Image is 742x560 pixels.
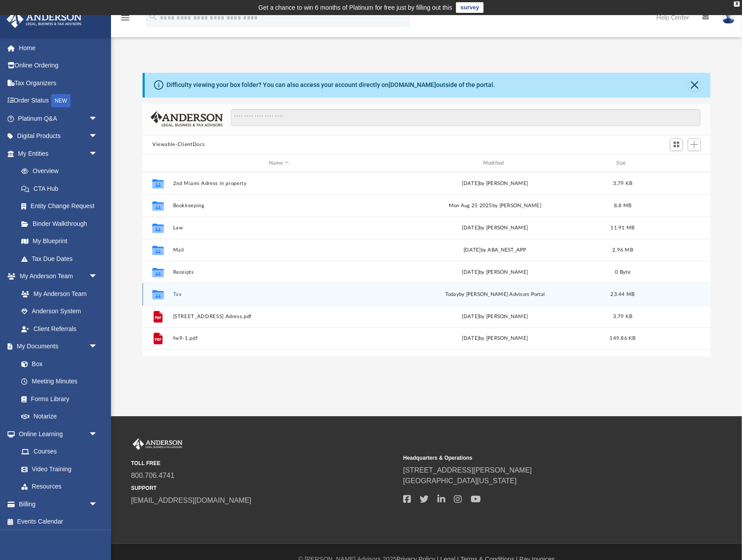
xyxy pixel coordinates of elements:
[89,495,107,513] span: arrow_drop_down
[148,12,158,22] i: search
[688,138,701,151] button: Add
[6,513,111,531] a: Events Calendar
[131,438,184,450] img: Anderson Advisors Platinum Portal
[167,80,495,90] div: Difficulty viewing your box folder? You can also access your account directly on outside of the p...
[131,459,397,467] small: TOLL FREE
[612,248,633,252] span: 2.96 MB
[12,180,111,197] a: CTA Hub
[615,270,631,275] span: 0 Byte
[12,460,102,478] a: Video Training
[389,291,601,299] div: by [PERSON_NAME] Advisors Portal
[614,203,632,208] span: 8.8 MB
[6,39,111,57] a: Home
[6,74,111,92] a: Tax Organizers
[670,138,683,151] button: Switch to Grid View
[12,443,107,461] a: Courses
[12,303,107,320] a: Anderson System
[12,233,107,250] a: My Blueprint
[610,336,635,341] span: 149.86 KB
[6,495,111,513] a: Billingarrow_drop_down
[143,172,710,356] div: grid
[173,225,385,231] button: Law
[611,292,635,297] span: 23.44 MB
[173,181,385,186] button: 2nd Miami Adress in property
[456,2,484,13] a: survey
[722,11,735,24] img: User Pic
[12,355,102,373] a: Box
[89,268,107,286] span: arrow_drop_down
[6,127,111,145] a: Digital Productsarrow_drop_down
[734,1,740,7] div: close
[131,484,397,492] small: SUPPORT
[89,127,107,146] span: arrow_drop_down
[120,17,131,23] a: menu
[173,159,385,167] div: Name
[389,202,601,210] div: Mon Aug 25 2025 by [PERSON_NAME]
[389,224,601,232] div: [DATE] by [PERSON_NAME]
[389,313,601,321] div: [DATE] by [PERSON_NAME]
[89,145,107,163] span: arrow_drop_down
[12,215,111,233] a: Binder Walkthrough
[644,159,706,167] div: id
[12,408,107,426] a: Notarize
[389,180,601,188] div: [DATE] by [PERSON_NAME]
[389,268,601,276] div: [DATE] by [PERSON_NAME]
[611,225,635,230] span: 11.91 MB
[131,497,251,504] a: [EMAIL_ADDRESS][DOMAIN_NAME]
[12,285,102,303] a: My Anderson Team
[131,472,175,479] a: 800.706.4741
[6,338,107,355] a: My Documentsarrow_drop_down
[605,159,641,167] div: Size
[389,335,601,343] div: [DATE] by [PERSON_NAME]
[6,425,107,443] a: Online Learningarrow_drop_down
[173,336,385,342] button: fw9-1.pdf
[403,466,532,474] a: [STREET_ADDRESS][PERSON_NAME]
[613,181,633,186] span: 3.79 KB
[6,92,111,110] a: Order StatusNEW
[12,390,102,408] a: Forms Library
[12,162,111,180] a: Overview
[12,197,111,215] a: Entity Change Request
[6,110,111,127] a: Platinum Q&Aarrow_drop_down
[147,159,169,167] div: id
[613,314,633,319] span: 3.79 KB
[89,110,107,128] span: arrow_drop_down
[403,454,669,462] small: Headquarters & Operations
[403,477,517,485] a: [GEOGRAPHIC_DATA][US_STATE]
[445,292,459,297] span: today
[173,247,385,253] button: Mail
[389,81,436,88] a: [DOMAIN_NAME]
[231,109,701,126] input: Search files and folders
[89,338,107,356] span: arrow_drop_down
[389,159,601,167] div: Modified
[12,478,107,496] a: Resources
[6,57,111,75] a: Online Ordering
[173,269,385,275] button: Receipts
[51,94,71,107] div: NEW
[6,145,111,162] a: My Entitiesarrow_drop_down
[389,246,601,254] div: [DATE] by ABA_NEST_APP
[12,250,111,268] a: Tax Due Dates
[173,292,385,297] button: Tax
[258,2,452,13] div: Get a chance to win 6 months of Platinum for free just by filling out this
[152,141,205,149] button: Viewable-ClientDocs
[120,12,131,23] i: menu
[89,425,107,443] span: arrow_drop_down
[173,203,385,209] button: Bookkeeping
[12,373,107,390] a: Meeting Minutes
[689,79,701,91] button: Close
[6,268,107,285] a: My Anderson Teamarrow_drop_down
[173,314,385,319] button: [STREET_ADDRESS] Adress.pdf
[4,11,84,28] img: Anderson Advisors Platinum Portal
[12,320,107,338] a: Client Referrals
